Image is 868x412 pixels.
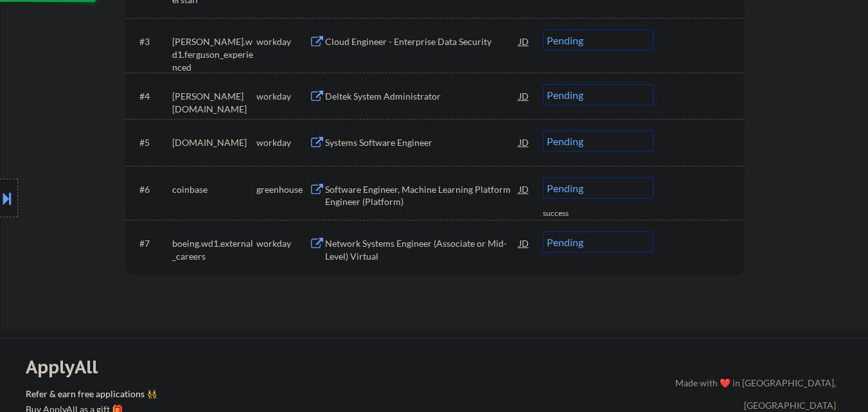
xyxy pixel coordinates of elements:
[26,356,112,378] div: ApplyAll
[325,136,519,149] div: Systems Software Engineer
[325,237,519,262] div: Network Systems Engineer (Associate or Mid-Level) Virtual
[518,177,531,201] div: JD
[325,35,519,48] div: Cloud Engineer - Enterprise Data Security
[543,208,594,219] div: success
[256,136,309,149] div: workday
[256,90,309,103] div: workday
[26,390,407,403] a: Refer & earn free applications 👯‍♀️
[172,35,256,73] div: [PERSON_NAME].wd1.ferguson_experienced
[256,237,309,250] div: workday
[256,183,309,196] div: greenhouse
[325,90,519,103] div: Deltek System Administrator
[518,231,531,255] div: JD
[518,84,531,107] div: JD
[518,30,531,53] div: JD
[256,35,309,48] div: workday
[518,130,531,154] div: JD
[325,183,519,208] div: Software Engineer, Machine Learning Platform Engineer (Platform)
[139,35,162,48] div: #3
